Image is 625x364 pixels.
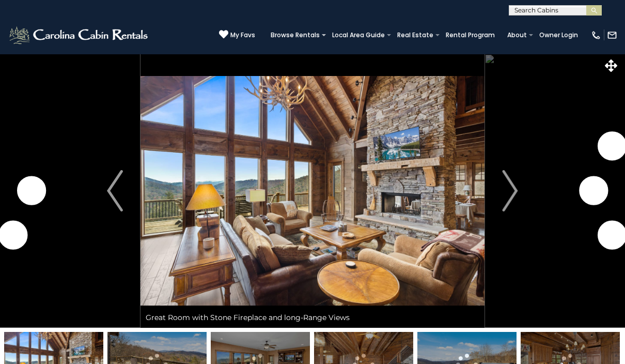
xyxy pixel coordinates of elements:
img: arrow [502,170,518,211]
a: Local Area Guide [327,28,390,42]
a: Owner Login [534,28,583,42]
a: Real Estate [392,28,439,42]
span: My Favs [230,31,255,40]
img: arrow [107,170,122,211]
img: mail-regular-white.png [607,30,617,40]
img: phone-regular-white.png [591,30,601,40]
button: Next [485,54,536,328]
a: Browse Rentals [265,28,325,42]
button: Previous [89,54,141,328]
div: Great Room with Stone Fireplace and long-Range Views [140,307,485,328]
img: White-1-2.png [8,25,151,45]
a: Rental Program [441,28,500,42]
a: My Favs [219,29,255,40]
a: About [502,28,532,42]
